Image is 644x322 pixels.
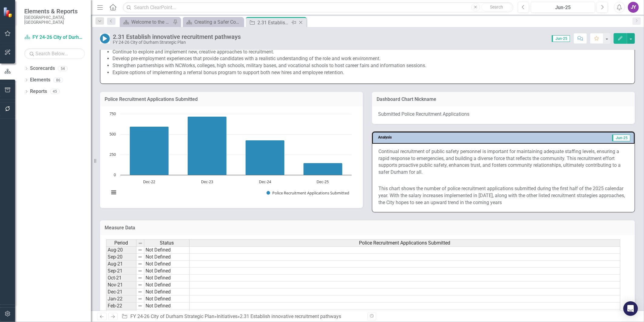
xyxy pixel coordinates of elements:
[106,246,136,254] td: Aug-20
[160,240,174,246] span: Status
[3,7,14,18] img: ClearPoint Strategy
[144,261,190,268] td: Not Defined
[112,55,629,62] li: Develop pre-employment experiences that provide candidates with a realistic understanding of the ...
[201,179,213,184] text: Dec-23
[106,275,136,282] td: Oct-21
[144,275,190,282] td: Not Defined
[359,240,451,246] span: Police Recruitment Applications Submitted
[378,185,629,206] p: This chart shows the number of police recruitment applications submitted during the first half of...
[481,3,512,12] button: Search
[112,49,629,56] li: Continue to explore and implement new, creative approaches to recruitment.
[138,241,143,246] img: 8DAGhfEEPCf229AAAAAElFTkSuQmCC
[106,310,136,317] td: Mar-22
[121,18,171,26] a: Welcome to the FY [DATE]-[DATE] Strategic Plan Landing Page!
[100,34,110,43] img: In Progress
[106,111,357,202] div: Chart. Highcharts interactive chart.
[317,179,329,184] text: Dec-25
[144,303,190,310] td: Not Defined
[138,310,143,315] img: 8DAGhfEEPCf229AAAAAElFTkSuQmCC
[24,15,85,25] small: [GEOGRAPHIC_DATA], [GEOGRAPHIC_DATA]
[114,172,116,177] text: 0
[24,48,85,59] input: Search Below...
[240,313,341,319] div: 2.31 Establish innovative recruitment pathways
[272,190,349,196] text: Police Recruitment Applications Submitted
[144,254,190,261] td: Not Defined
[106,111,355,202] svg: Interactive chart
[50,89,60,94] div: 45
[304,163,343,175] path: Dec-25, 147. Police Recruitment Applications Submitted.
[144,310,190,317] td: Not Defined
[113,40,241,45] div: FY 24-26 City of Durham Strategic Plan
[377,97,630,102] h3: Dashboard Chart Nickname
[122,313,363,320] div: » »
[109,131,116,137] text: 500
[24,8,85,15] span: Elements & Reports
[138,248,143,252] img: 8DAGhfEEPCf229AAAAAElFTkSuQmCC
[106,261,136,268] td: Aug-21
[138,269,143,273] img: 8DAGhfEEPCf229AAAAAElFTkSuQmCC
[184,18,242,26] a: Creating a Safer Community Together
[138,303,143,308] img: 8DAGhfEEPCf229AAAAAElFTkSuQmCC
[109,188,118,197] button: View chart menu, Chart
[131,18,171,26] div: Welcome to the FY [DATE]-[DATE] Strategic Plan Landing Page!
[144,296,190,303] td: Not Defined
[138,262,143,266] img: 8DAGhfEEPCf229AAAAAElFTkSuQmCC
[106,268,136,275] td: Sep-21
[138,289,143,294] img: 8DAGhfEEPCf229AAAAAElFTkSuQmCC
[188,116,227,175] path: Dec-23, 718. Police Recruitment Applications Submitted.
[58,66,68,71] div: 54
[138,255,143,259] img: 8DAGhfEEPCf229AAAAAElFTkSuQmCC
[490,5,503,9] span: Search
[378,111,469,117] span: Submitted Police Recruitment Applications
[24,34,85,41] a: FY 24-26 City of Durham Strategic Plan
[552,35,570,42] span: Jun-25
[144,289,190,296] td: Not Defined
[115,240,128,246] span: Period
[109,152,116,157] text: 250
[106,254,136,261] td: Sep-20
[112,62,629,69] li: Strengthen partnerships with NCWorks, colleges, high schools, military bases, and vocational scho...
[267,190,349,196] button: Show Police Recruitment Applications Submitted
[106,289,136,296] td: Dec-21
[106,303,136,310] td: Feb-22
[113,33,241,40] div: 2.31 Establish innovative recruitment pathways
[138,276,143,280] img: 8DAGhfEEPCf229AAAAAElFTkSuQmCC
[112,69,629,76] li: Explore options of implementing a referral bonus program to support both new hires and employee r...
[105,225,630,231] h3: Measure Data
[259,179,271,184] text: Dec-24
[378,135,485,139] h3: Analysis
[144,246,190,254] td: Not Defined
[109,111,116,116] text: 750
[378,148,629,177] p: Continual recruitment of public safety personnel is important for maintaining adequate staffing l...
[30,88,47,95] a: Reports
[612,135,630,141] span: Jun-25
[30,65,55,72] a: Scorecards
[123,2,513,13] input: Search ClearPoint...
[106,296,136,303] td: Jan-22
[533,4,593,11] div: Jun-25
[138,296,143,301] img: 8DAGhfEEPCf229AAAAAElFTkSuQmCC
[30,77,50,84] a: Elements
[144,268,190,275] td: Not Defined
[217,313,237,319] a: Initiatives
[106,282,136,289] td: Nov-21
[531,2,595,13] button: Jun-25
[194,18,242,26] div: Creating a Safer Community Together
[246,140,285,175] path: Dec-24, 426. Police Recruitment Applications Submitted.
[623,301,638,316] div: Open Intercom Messenger
[130,313,214,319] a: FY 24-26 City of Durham Strategic Plan
[257,19,290,26] div: 2.31 Establish innovative recruitment pathways
[130,126,169,175] path: Dec-22, 594. Police Recruitment Applications Submitted.
[143,179,155,184] text: Dec-22
[138,283,143,287] img: 8DAGhfEEPCf229AAAAAElFTkSuQmCC
[628,2,639,13] button: JY
[144,282,190,289] td: Not Defined
[53,77,63,83] div: 86
[105,97,358,102] h3: Police Recruitment Applications Submitted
